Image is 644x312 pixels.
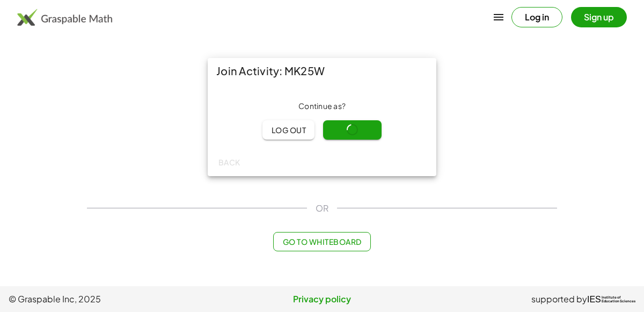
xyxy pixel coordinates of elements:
button: Sign up [571,7,627,27]
button: Go to Whiteboard [273,232,370,251]
span: Institute of Education Sciences [602,296,635,303]
button: Log out [262,120,314,140]
div: Join Activity: MK25W [208,58,436,84]
div: Continue as ? [216,101,428,112]
span: OR [316,202,328,215]
a: Privacy policy [217,293,426,306]
a: IESInstitute ofEducation Sciences [587,293,635,306]
span: IES [587,294,601,304]
button: Log in [511,7,562,27]
span: Log out [271,125,306,135]
span: supported by [531,293,587,306]
span: Go to Whiteboard [282,237,361,246]
span: © Graspable Inc, 2025 [9,293,217,306]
